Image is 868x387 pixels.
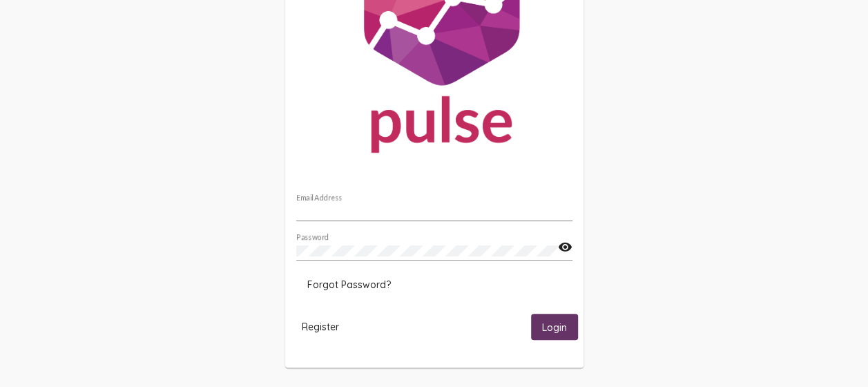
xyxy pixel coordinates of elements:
button: Register [291,314,350,339]
button: Forgot Password? [296,272,402,297]
mat-icon: visibility [558,239,572,256]
span: Login [542,321,567,334]
span: Forgot Password? [307,279,391,291]
button: Login [531,314,578,339]
span: Register [302,321,339,333]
